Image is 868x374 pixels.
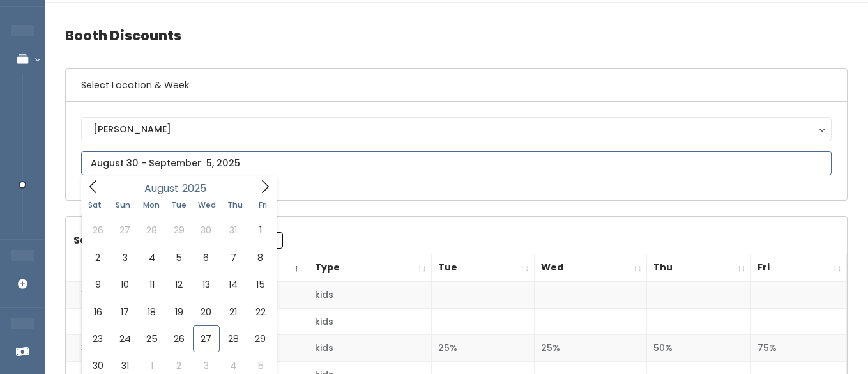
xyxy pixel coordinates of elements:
span: August 1, 2025 [247,217,273,244]
span: August 27, 2025 [193,325,220,352]
input: Year [179,180,217,196]
td: 25% [431,335,534,362]
td: 75% [751,335,847,362]
th: Type: activate to sort column ascending [308,254,432,282]
th: Tue: activate to sort column ascending [431,254,534,282]
td: 3 [66,335,308,362]
span: August 4, 2025 [139,244,165,271]
td: kids [308,281,432,308]
span: August 21, 2025 [220,299,247,325]
span: August 29, 2025 [247,325,273,352]
span: August 26, 2025 [165,325,192,352]
span: August 11, 2025 [139,271,165,298]
span: Sun [109,201,137,209]
th: Fri: activate to sort column ascending [751,254,847,282]
span: July 29, 2025 [165,217,192,244]
td: kids [308,308,432,335]
span: July 30, 2025 [193,217,220,244]
span: Mon [137,201,165,209]
h4: Booth Discounts [65,18,848,53]
span: Thu [221,201,249,209]
span: August 10, 2025 [111,271,138,298]
span: August 5, 2025 [165,244,192,271]
span: Fri [249,201,277,209]
th: Wed: activate to sort column ascending [534,254,647,282]
span: August 7, 2025 [220,244,247,271]
span: August 28, 2025 [220,325,247,352]
span: August 25, 2025 [139,325,165,352]
th: Thu: activate to sort column ascending [647,254,751,282]
span: August 16, 2025 [84,299,111,325]
input: August 30 - September 5, 2025 [81,151,832,175]
h6: Select Location & Week [66,69,847,102]
span: July 26, 2025 [84,217,111,244]
span: August 2, 2025 [84,244,111,271]
td: 1 [66,281,308,308]
span: July 28, 2025 [139,217,165,244]
span: August 17, 2025 [111,299,138,325]
span: August 20, 2025 [193,299,220,325]
span: August 6, 2025 [193,244,220,271]
span: August 23, 2025 [84,325,111,352]
th: Booth Number: activate to sort column descending [66,254,308,282]
span: Tue [165,201,193,209]
span: August 14, 2025 [220,271,247,298]
span: August 24, 2025 [111,325,138,352]
label: Search: [73,232,283,249]
span: July 27, 2025 [111,217,138,244]
span: August 13, 2025 [193,271,220,298]
button: [PERSON_NAME] [81,117,832,141]
td: 2 [66,308,308,335]
span: August 18, 2025 [139,299,165,325]
span: August 15, 2025 [247,271,273,298]
td: 25% [534,335,647,362]
span: August 8, 2025 [247,244,273,271]
span: August [144,183,179,194]
td: 50% [647,335,751,362]
span: August 12, 2025 [165,271,192,298]
span: August 22, 2025 [247,299,273,325]
span: Sat [81,201,109,209]
span: August 9, 2025 [84,271,111,298]
td: kids [308,335,432,362]
span: July 31, 2025 [220,217,247,244]
span: August 3, 2025 [111,244,138,271]
div: [PERSON_NAME] [93,122,819,136]
span: August 19, 2025 [165,299,192,325]
span: Wed [193,201,221,209]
